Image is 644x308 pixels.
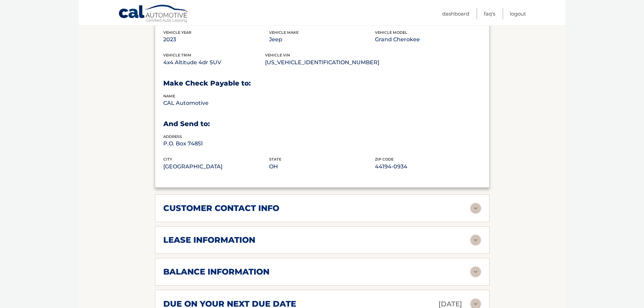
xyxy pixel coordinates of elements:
[163,235,255,245] h2: lease information
[163,203,279,213] h2: customer contact info
[163,120,481,128] h3: And Send to:
[163,58,265,67] p: 4x4 Altitude 4dr SUV
[265,58,379,67] p: [US_VEHICLE_IDENTIFICATION_NUMBER]
[470,266,481,277] img: accordion-rest.svg
[470,203,481,214] img: accordion-rest.svg
[269,30,299,35] span: vehicle make
[375,157,393,162] span: zip code
[510,8,526,19] a: Logout
[163,35,269,44] p: 2023
[375,162,481,171] p: 44194-0934
[375,35,481,44] p: Grand Cherokee
[163,134,182,139] span: address
[470,235,481,245] img: accordion-rest.svg
[163,98,269,108] p: CAL Automotive
[484,8,495,19] a: FAQ's
[163,162,269,171] p: [GEOGRAPHIC_DATA]
[442,8,469,19] a: Dashboard
[375,30,407,35] span: vehicle model
[163,157,172,162] span: city
[269,162,375,171] p: OH
[163,94,175,98] span: name
[265,53,290,57] span: vehicle vin
[163,139,269,148] p: P.O. Box 74851
[269,157,281,162] span: state
[163,79,481,88] h3: Make Check Payable to:
[163,30,191,35] span: vehicle Year
[269,35,375,44] p: Jeep
[118,4,189,24] a: Cal Automotive
[163,267,269,277] h2: balance information
[163,53,191,57] span: vehicle trim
